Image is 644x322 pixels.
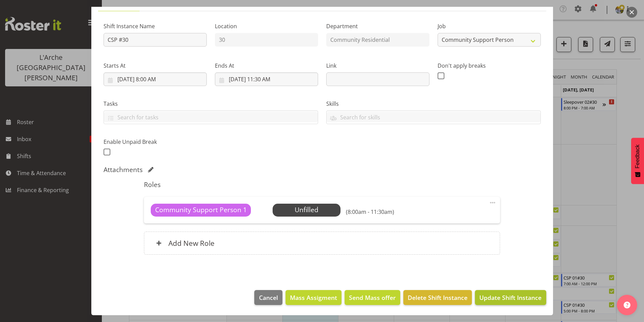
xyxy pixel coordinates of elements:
label: Link [326,62,429,70]
button: Send Mass offer [345,290,400,305]
input: Search for skills [327,112,540,122]
button: Mass Assigment [286,290,342,305]
span: Feedback [634,145,641,168]
span: Mass Assigment [290,293,337,302]
span: Delete Shift Instance [408,293,467,302]
h5: Roles [144,181,500,189]
span: Community Support Person 1 [155,205,247,215]
button: Feedback - Show survey [631,138,644,184]
h5: Attachments [104,166,143,174]
label: Ends At [215,62,318,70]
button: Update Shift Instance [475,290,546,305]
label: Shift Instance Name [104,22,207,30]
label: Department [326,22,429,30]
button: Cancel [254,290,282,305]
label: Job [438,22,541,30]
h6: Add New Role [168,239,215,248]
input: Shift Instance Name [104,33,207,47]
input: Click to select... [215,72,318,86]
img: help-xxl-2.png [624,302,630,308]
label: Skills [326,100,541,108]
label: Starts At [104,62,207,70]
h6: (8:00am - 11:30am) [346,208,394,215]
input: Click to select... [104,72,207,86]
span: Send Mass offer [349,293,396,302]
input: Search for tasks [104,112,318,122]
span: Update Shift Instance [479,293,541,302]
label: Tasks [104,100,318,108]
span: Unfilled [295,205,318,214]
label: Don't apply breaks [438,62,541,70]
button: Delete Shift Instance [403,290,472,305]
label: Location [215,22,318,30]
span: Cancel [259,293,278,302]
label: Enable Unpaid Break [104,138,207,146]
